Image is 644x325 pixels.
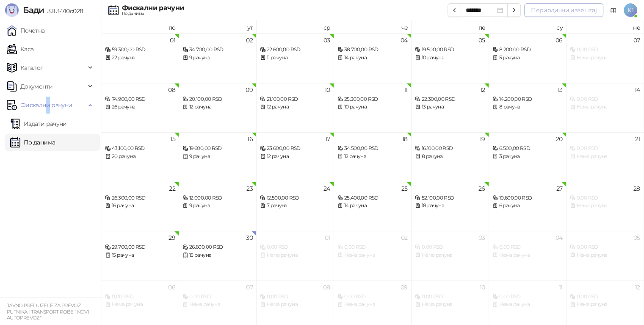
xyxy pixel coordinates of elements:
div: 74.900,00 RSD [105,95,175,103]
div: 21 [635,136,640,142]
div: Нема рачуна [492,251,563,259]
div: 29.700,00 RSD [105,243,175,251]
div: 25.300,00 RSD [337,95,408,103]
div: 0,00 RSD [415,243,485,251]
td: 2025-09-15 [102,132,179,182]
a: По данима [10,134,55,151]
div: 10 рачуна [415,54,485,62]
div: 0,00 RSD [570,95,640,103]
div: 0,00 RSD [415,293,485,301]
div: 18 [402,136,408,142]
div: 10 [480,284,485,290]
div: 02 [401,235,408,241]
div: 0,00 RSD [570,243,640,251]
td: 2025-09-21 [567,132,644,182]
div: 07 [633,37,640,43]
th: су [489,20,567,33]
div: 0,00 RSD [492,293,563,301]
div: 15 [170,136,175,142]
td: 2025-09-13 [489,83,567,133]
div: 20 рачуна [105,153,175,161]
div: 59.300,00 RSD [105,46,175,54]
th: ут [179,20,257,33]
td: 2025-09-20 [489,132,567,182]
div: 23 [246,186,253,192]
td: 2025-09-25 [334,182,412,231]
button: Периодични извештај [524,3,603,17]
div: 0,00 RSD [260,243,330,251]
td: 2025-09-04 [334,33,412,83]
div: 26 рачуна [105,103,175,111]
span: Каталог [20,59,43,76]
div: 29 [169,235,175,241]
div: Нема рачуна [415,300,485,308]
div: 25.400,00 RSD [337,194,408,202]
div: 02 [246,37,253,43]
div: Нема рачуна [337,300,408,308]
div: Нема рачуна [492,300,563,308]
div: 04 [556,235,563,241]
div: 18 рачуна [415,202,485,210]
div: 17 [325,136,330,142]
div: 05 [478,37,485,43]
td: 2025-09-24 [257,182,334,231]
div: 8 рачуна [415,153,485,161]
span: K1 [624,3,637,17]
a: Каса [7,41,33,58]
div: 04 [401,37,408,43]
div: 09 [246,87,253,93]
div: Нема рачуна [570,251,640,259]
td: 2025-09-22 [102,182,179,231]
div: 14 рачуна [337,54,408,62]
td: 2025-09-08 [102,83,179,133]
div: 34.500,00 RSD [337,144,408,153]
div: 16 [247,136,253,142]
div: 01 [325,235,330,241]
div: 14 [635,87,640,93]
div: 08 [323,284,330,290]
td: 2025-09-07 [567,33,644,83]
td: 2025-09-23 [179,182,257,231]
td: 2025-09-10 [257,83,334,133]
td: 2025-09-03 [257,33,334,83]
div: 11 [559,284,563,290]
div: 22.300,00 RSD [415,95,485,103]
div: 10.600,00 RSD [492,194,563,202]
th: ср [257,20,334,33]
div: 52.100,00 RSD [415,194,485,202]
div: 12.000,00 RSD [182,194,253,202]
div: 08 [168,87,175,93]
div: 6.500,00 RSD [492,144,563,153]
div: 07 [246,284,253,290]
div: 16.100,00 RSD [415,144,485,153]
div: Нема рачуна [260,300,330,308]
div: 16 рачуна [105,202,175,210]
div: 9 рачуна [182,153,253,161]
div: 26.600,00 RSD [182,243,253,251]
a: Издати рачуни [10,115,67,132]
div: 6 рачуна [492,202,563,210]
div: 01 [170,37,175,43]
div: 12 рачуна [337,153,408,161]
div: Нема рачуна [105,300,175,308]
div: 22 [169,186,175,192]
div: 10 [325,87,330,93]
div: 0,00 RSD [182,293,253,301]
div: 43.100,00 RSD [105,144,175,153]
td: 2025-10-01 [257,231,334,281]
div: Нема рачуна [570,103,640,111]
div: 12 рачуна [260,103,330,111]
td: 2025-09-05 [412,33,489,83]
div: 23.600,00 RSD [260,144,330,153]
div: 0,00 RSD [570,46,640,54]
td: 2025-10-02 [334,231,412,281]
div: 19 [480,136,485,142]
td: 2025-09-12 [412,83,489,133]
div: 12.500,00 RSD [260,194,330,202]
div: 0,00 RSD [337,293,408,301]
div: 5 рачуна [492,54,563,62]
div: 20.100,00 RSD [182,95,253,103]
div: 0,00 RSD [570,144,640,153]
div: 38.700,00 RSD [337,46,408,54]
div: 8.200,00 RSD [492,46,563,54]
